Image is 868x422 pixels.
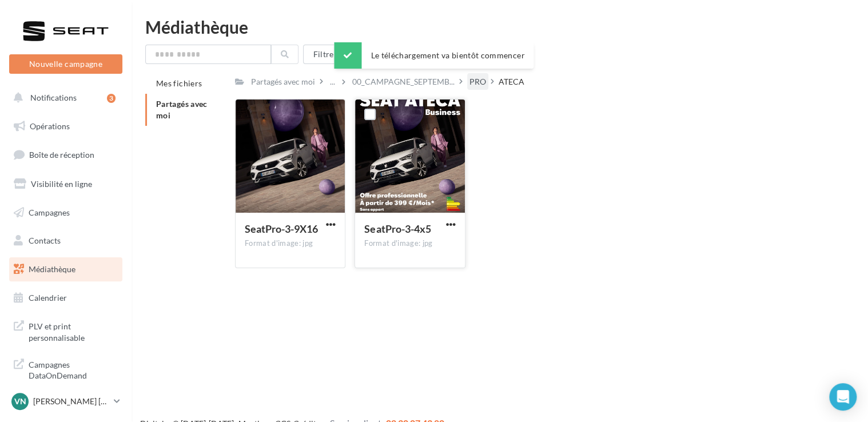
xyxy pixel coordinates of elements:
[469,76,486,87] div: PRO
[328,74,337,90] div: ...
[251,76,315,87] div: Partagés avec moi
[29,293,67,302] span: Calendrier
[29,236,61,245] span: Contacts
[29,207,70,217] span: Campagnes
[7,314,125,348] a: PLV et print personnalisable
[829,383,857,411] div: Open Intercom Messenger
[156,99,208,120] span: Partagés avec moi
[9,391,122,412] a: VN [PERSON_NAME] [PERSON_NAME]
[14,396,26,407] span: VN
[334,42,533,69] div: Le téléchargement va bientôt commencer
[364,238,455,249] div: Format d'image: jpg
[7,86,120,110] button: Notifications 3
[245,222,318,235] span: SeatPro-3-9X16
[29,150,94,160] span: Boîte de réception
[352,76,455,87] span: 00_CAMPAGNE_SEPTEMB...
[33,396,109,407] p: [PERSON_NAME] [PERSON_NAME]
[30,121,70,131] span: Opérations
[7,257,125,281] a: Médiathèque
[31,179,92,189] span: Visibilité en ligne
[245,238,336,249] div: Format d'image: jpg
[29,357,118,381] span: Campagnes DataOnDemand
[29,264,75,274] span: Médiathèque
[7,286,125,310] a: Calendrier
[7,172,125,196] a: Visibilité en ligne
[7,142,125,167] a: Boîte de réception
[29,319,118,343] span: PLV et print personnalisable
[303,45,371,64] button: Filtrer par
[30,93,77,102] span: Notifications
[364,222,431,235] span: SeatPro-3-4x5
[107,94,116,103] div: 3
[499,76,524,87] div: ATECA
[7,352,125,386] a: Campagnes DataOnDemand
[7,201,125,225] a: Campagnes
[9,54,122,74] button: Nouvelle campagne
[145,18,854,35] div: Médiathèque
[156,78,202,88] span: Mes fichiers
[7,114,125,138] a: Opérations
[7,229,125,253] a: Contacts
